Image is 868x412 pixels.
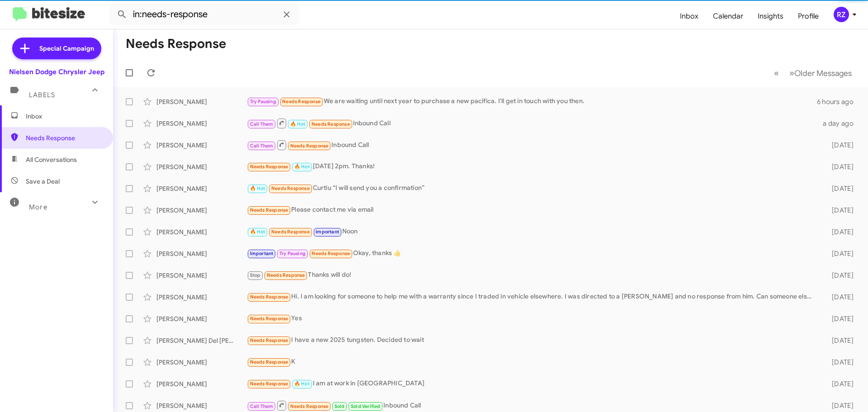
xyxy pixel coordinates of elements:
[247,183,817,194] div: Curtiu “I will send you a confirmation”
[247,292,817,302] div: Hi. I am looking for someone to help me with a warranty since I traded in vehicle elsewhere. I wa...
[247,139,817,151] div: Inbound Call
[784,64,857,82] button: Next
[250,99,276,104] span: Try Pausing
[817,293,861,302] div: [DATE]
[156,141,247,150] div: [PERSON_NAME]
[294,381,310,387] span: 🔥 Hot
[769,64,784,82] button: Previous
[817,141,861,150] div: [DATE]
[250,272,261,278] span: Stop
[316,229,339,235] span: Important
[791,3,826,29] a: Profile
[247,335,817,346] div: I have a new 2025 tungsten. Decided to wait
[250,316,288,322] span: Needs Response
[826,7,858,22] button: RZ
[156,401,247,410] div: [PERSON_NAME]
[271,229,310,235] span: Needs Response
[250,251,274,256] span: Important
[247,227,817,237] div: Noon
[26,177,60,186] span: Save a Deal
[789,67,794,79] span: »
[156,293,247,302] div: [PERSON_NAME]
[817,206,861,215] div: [DATE]
[817,314,861,323] div: [DATE]
[673,3,706,29] a: Inbox
[247,248,817,259] div: Okay, thanks 👍
[247,118,817,129] div: Inbound Call
[817,336,861,345] div: [DATE]
[247,161,817,172] div: [DATE] 2pm. Thanks!
[817,271,861,280] div: [DATE]
[250,337,288,343] span: Needs Response
[351,403,381,409] span: Sold Verified
[29,91,55,99] span: Labels
[247,379,817,389] div: I am at work in [GEOGRAPHIC_DATA]
[156,206,247,215] div: [PERSON_NAME]
[311,121,350,127] span: Needs Response
[250,143,274,149] span: Call Them
[247,357,817,367] div: K
[250,207,288,213] span: Needs Response
[126,37,226,51] h1: Needs Response
[817,119,861,128] div: a day ago
[156,249,247,258] div: [PERSON_NAME]
[250,294,288,300] span: Needs Response
[817,358,861,367] div: [DATE]
[834,7,849,22] div: RZ
[29,203,47,211] span: More
[267,272,305,278] span: Needs Response
[817,97,861,106] div: 6 hours ago
[290,143,329,149] span: Needs Response
[250,359,288,365] span: Needs Response
[250,164,288,170] span: Needs Response
[156,336,247,345] div: [PERSON_NAME] Del [PERSON_NAME]
[26,112,103,121] span: Inbox
[335,403,345,409] span: Sold
[247,96,817,107] div: We are waiting until next year to purchase a new pacifica. I'll get in touch with you then.
[706,3,750,29] a: Calendar
[247,205,817,215] div: Please contact me via email
[794,68,852,78] span: Older Messages
[250,403,274,409] span: Call Them
[774,67,779,79] span: «
[817,184,861,193] div: [DATE]
[290,121,306,127] span: 🔥 Hot
[9,67,104,76] div: Nielsen Dodge Chrysler Jeep
[279,251,306,256] span: Try Pausing
[156,119,247,128] div: [PERSON_NAME]
[817,249,861,258] div: [DATE]
[156,314,247,323] div: [PERSON_NAME]
[817,227,861,237] div: [DATE]
[156,184,247,193] div: [PERSON_NAME]
[26,133,103,142] span: Needs Response
[26,155,77,164] span: All Conversations
[12,38,101,59] a: Special Campaign
[250,229,265,235] span: 🔥 Hot
[750,3,791,29] a: Insights
[769,64,857,82] nav: Page navigation example
[156,162,247,171] div: [PERSON_NAME]
[817,401,861,410] div: [DATE]
[247,270,817,280] div: Thanks will do!
[817,379,861,388] div: [DATE]
[156,271,247,280] div: [PERSON_NAME]
[156,379,247,388] div: [PERSON_NAME]
[247,313,817,324] div: Yes
[39,44,94,53] span: Special Campaign
[247,400,817,411] div: Inbound Call
[271,185,310,191] span: Needs Response
[250,185,265,191] span: 🔥 Hot
[156,227,247,237] div: [PERSON_NAME]
[250,121,274,127] span: Call Them
[109,4,299,25] input: Search
[311,251,350,256] span: Needs Response
[156,358,247,367] div: [PERSON_NAME]
[290,403,329,409] span: Needs Response
[282,99,321,104] span: Needs Response
[294,164,310,170] span: 🔥 Hot
[817,162,861,171] div: [DATE]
